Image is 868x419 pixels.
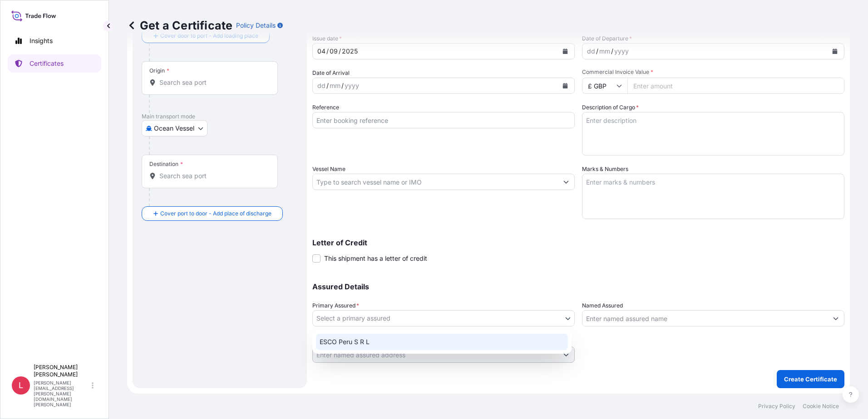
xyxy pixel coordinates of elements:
label: Marks & Numbers [582,165,628,174]
p: Policy Details [236,21,276,30]
p: Insights [30,36,53,45]
a: Cookie Notice [803,403,839,410]
span: Ocean Vessel [154,124,194,133]
span: Commercial Invoice Value [582,68,844,76]
input: Type to search vessel name or IMO [313,174,558,190]
label: Named Assured [582,301,623,310]
span: Cover port to door - Add place of discharge [160,209,271,218]
button: Calendar [558,78,572,93]
div: year, [613,46,630,57]
button: Select a primary assured [312,310,575,326]
span: Primary Assured [312,301,359,310]
label: Vessel Name [312,165,345,174]
div: ESCO Peru S R L [316,334,568,350]
button: Calendar [558,44,572,58]
div: Destination [149,161,183,168]
a: Certificates [8,54,101,73]
button: Show suggestions [558,346,574,363]
div: / [596,46,598,57]
button: Show suggestions [558,174,574,190]
div: / [341,80,344,91]
button: Select transport [142,120,207,136]
span: This shipment has a letter of credit [324,254,427,263]
p: Create Certificate [784,375,837,384]
a: Privacy Policy [758,403,795,410]
div: / [326,46,329,57]
input: Origin [159,78,266,87]
div: year, [341,46,359,57]
a: Insights [8,32,101,50]
div: day, [316,46,326,57]
p: [PERSON_NAME] [PERSON_NAME] [34,364,90,378]
button: Create Certificate [777,370,844,388]
span: Date of Arrival [312,68,350,78]
button: Cover port to door - Add place of discharge [142,206,283,221]
input: Enter amount [627,78,844,94]
span: L [19,381,23,390]
div: month, [329,80,341,91]
div: day, [316,80,326,91]
input: Enter booking reference [312,112,575,128]
p: Get a Certificate [127,18,232,33]
label: Reference [312,103,339,112]
div: year, [344,80,360,91]
input: Named Assured Address [313,346,558,363]
button: Calendar [828,44,842,58]
div: month, [598,46,611,57]
div: day, [586,46,596,57]
button: Show suggestions [828,310,844,326]
span: Select a primary assured [316,314,390,323]
div: / [611,46,613,57]
p: Main transport mode [142,113,298,120]
p: Certificates [30,59,64,68]
p: Assured Details [312,283,844,290]
input: Assured Name [582,310,828,326]
div: month, [329,46,339,57]
div: Origin [149,67,169,74]
input: Destination [159,171,266,180]
div: / [326,80,329,91]
p: [PERSON_NAME][EMAIL_ADDRESS][PERSON_NAME][DOMAIN_NAME][PERSON_NAME] [34,380,90,407]
p: Letter of Credit [312,239,844,246]
label: Description of Cargo [582,103,639,112]
div: / [339,46,341,57]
